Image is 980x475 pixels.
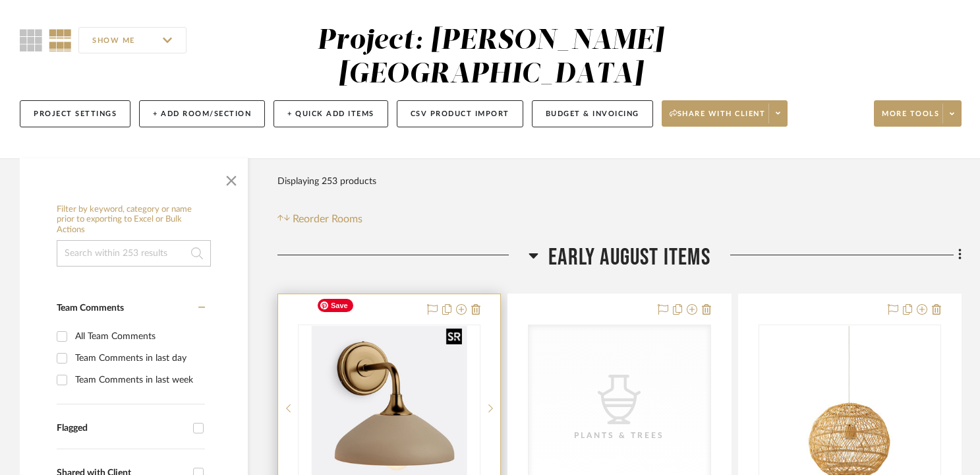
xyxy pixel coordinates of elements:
button: CSV Product Import [397,100,523,127]
div: Team Comments in last day [75,348,202,369]
button: Share with client [662,100,788,127]
span: Early August Items [548,243,710,272]
span: Reorder Rooms [293,211,362,227]
div: Flagged [57,423,187,434]
button: Close [218,165,245,191]
h6: Filter by keyword, category or name prior to exporting to Excel or Bulk Actions [57,205,211,236]
input: Search within 253 results [57,240,211,267]
span: Share with client [670,109,766,129]
span: Save [318,299,353,312]
button: + Add Room/Section [139,100,265,127]
span: More tools [882,109,939,129]
div: Project: [PERSON_NAME][GEOGRAPHIC_DATA] [317,27,664,88]
button: Reorder Rooms [277,211,362,227]
button: Budget & Invoicing [532,100,653,127]
div: Displaying 253 products [277,168,376,195]
button: More tools [874,100,962,127]
div: Plants & Trees [554,429,685,442]
div: Team Comments in last week [75,369,202,391]
button: Project Settings [20,100,130,127]
div: All Team Comments [75,326,202,347]
span: Team Comments [57,303,124,313]
button: + Quick Add Items [274,100,388,127]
